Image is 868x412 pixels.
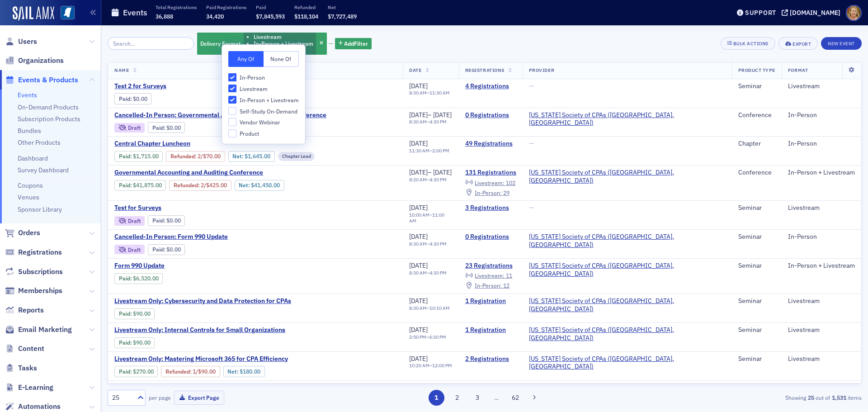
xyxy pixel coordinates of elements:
span: Mississippi Society of CPAs (Ridgeland, MS) [529,233,726,249]
a: Bundles [18,127,41,135]
span: Livestream : [475,272,505,279]
span: — [529,82,534,90]
time: 8:30 AM [409,305,427,311]
div: Livestream [788,297,855,305]
a: Coupons [18,181,43,189]
a: Events [18,91,37,99]
span: Livestream Only: Cybersecurity and Data Protection for CPAs [114,297,291,305]
span: : [165,368,193,375]
button: Any Of [228,51,264,67]
a: In-Person: 29 [465,189,509,196]
a: 2 Registrations [465,355,516,363]
span: Delivery Format [200,40,241,47]
span: $0.00 [166,124,181,131]
a: Events & Products [5,75,78,85]
a: Paid [119,339,130,346]
span: Date [409,67,421,73]
div: Seminar [738,233,775,241]
input: Self-Study On-Demand [228,107,236,115]
a: Subscription Products [18,115,80,123]
span: $180.00 [240,368,260,375]
div: Draft [114,245,145,254]
div: – [409,148,449,154]
span: Format [788,67,808,73]
span: $70.00 [203,153,221,160]
a: [US_STATE] Society of CPAs ([GEOGRAPHIC_DATA], [GEOGRAPHIC_DATA]) [529,111,726,127]
span: $41,875.00 [133,182,162,189]
span: : [119,310,133,317]
a: [US_STATE] Society of CPAs ([GEOGRAPHIC_DATA], [GEOGRAPHIC_DATA]) [529,326,726,342]
span: 102 [506,179,515,186]
span: Users [18,37,37,47]
div: Chapter [738,140,775,148]
span: $1,715.00 [133,153,159,160]
a: In-Person: 12 [465,282,509,289]
span: In-Person : [475,189,502,196]
time: 2:00 PM [432,147,449,154]
a: Refunded [174,182,198,189]
span: : [174,182,201,189]
span: Memberships [18,286,62,296]
span: Form 990 Update [114,262,266,270]
span: [DATE] [409,297,428,305]
button: 1 [429,390,444,406]
a: Registrations [5,247,62,257]
a: Refunded [165,368,190,375]
span: Mississippi Society of CPAs (Ridgeland, MS) [529,169,726,185]
div: – [409,334,446,340]
time: 11:00 AM [409,212,444,224]
div: Paid: 3 - $9000 [114,337,155,348]
a: Livestream: 11 [465,272,512,279]
span: Email Marketing [18,325,72,335]
div: Seminar [738,326,775,334]
div: – [409,305,450,311]
strong: 25 [806,393,816,402]
a: Other Products [18,138,61,147]
span: Net : [239,182,251,189]
label: In-Person + Livestream [228,96,299,104]
a: 4 Registrations [465,82,516,90]
a: [US_STATE] Society of CPAs ([GEOGRAPHIC_DATA], [GEOGRAPHIC_DATA]) [529,297,726,313]
span: Events & Products [18,75,78,85]
a: Sponsor Library [18,205,62,213]
a: New Event [821,39,862,47]
time: 8:30 AM [409,90,427,96]
a: Cancelled-In Person: Governmental Accounting and Auditing Conference [114,111,326,119]
div: Draft [128,125,141,130]
div: Paid: 0 - $0 [148,244,185,255]
span: Add Filter [344,39,368,47]
a: 23 Registrations [465,262,516,270]
span: [DATE] [409,111,428,119]
a: Automations [5,402,61,412]
p: Total Registrations [156,4,197,10]
div: – [409,90,450,96]
span: $7,845,593 [256,13,285,20]
a: Livestream Only: Internal Controls for Small Organizations [114,326,285,334]
a: Central Chapter Luncheon [114,140,389,148]
a: [US_STATE] Society of CPAs ([GEOGRAPHIC_DATA], [GEOGRAPHIC_DATA]) [529,169,726,185]
a: Tasks [5,363,37,373]
span: — [529,139,534,147]
a: Organizations [5,56,64,66]
strong: 1,531 [830,393,848,402]
time: 11:30 AM [429,90,450,96]
div: – [409,169,452,177]
div: – [409,177,452,183]
div: Net: $164500 [228,151,275,162]
div: Draft [128,218,141,223]
span: : [119,95,133,102]
div: In-Person + Livestream [788,169,855,177]
a: Users [5,37,37,47]
a: Paid [119,95,130,102]
div: – [409,241,447,247]
span: [DATE] [409,168,428,176]
button: Export Page [174,391,224,405]
div: Bulk Actions [733,41,769,46]
span: $270.00 [133,368,154,375]
a: 0 Registrations [465,233,516,241]
span: Name [114,67,129,73]
div: Paid: 24 - $652000 [114,273,163,284]
span: $0.00 [166,217,181,224]
div: Paid: 0 - $0 [148,215,185,226]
